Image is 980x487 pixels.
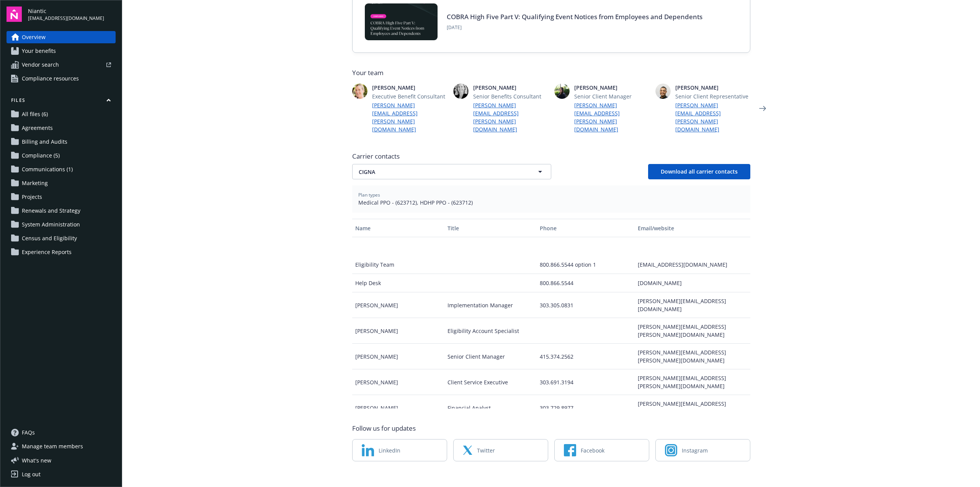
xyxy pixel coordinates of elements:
div: Financial Analyst [444,395,537,421]
a: Twitter [453,439,548,461]
a: Your benefits [7,45,116,57]
a: LinkedIn [352,439,447,461]
div: Title [448,224,534,232]
span: Projects [22,191,42,203]
span: CIGNA [359,168,518,176]
button: Download all carrier contacts [648,164,750,179]
span: Download all carrier contacts [661,168,738,175]
a: All files (6) [7,108,116,120]
span: Marketing [22,177,48,189]
div: [PERSON_NAME][EMAIL_ADDRESS][DOMAIN_NAME] [635,292,750,318]
button: What's new [7,456,64,464]
div: [PERSON_NAME] [352,292,444,318]
span: Agreements [22,122,53,134]
span: Twitter [477,446,495,454]
div: Eligibility Team [352,256,444,274]
button: Title [444,219,537,237]
a: Instagram [655,439,750,461]
div: 415.374.2562 [537,344,635,369]
div: [PERSON_NAME] [352,344,444,369]
button: Email/website [635,219,750,237]
button: Files [7,97,116,107]
span: Follow us for updates [352,424,416,433]
span: Billing and Audits [22,136,67,148]
img: photo [554,84,570,99]
span: System Administration [22,218,80,231]
span: Senior Benefits Consultant [473,92,548,100]
button: Name [352,219,444,237]
span: Your team [352,68,750,77]
a: System Administration [7,218,116,231]
div: 303.691.3194 [537,369,635,395]
div: Client Service Executive [444,369,537,395]
div: [PERSON_NAME][EMAIL_ADDRESS][PERSON_NAME][DOMAIN_NAME] [635,395,750,421]
span: Carrier contacts [352,152,750,161]
div: 303.305.0831 [537,292,635,318]
a: Overview [7,31,116,43]
a: Communications (1) [7,163,116,175]
span: Renewals and Strategy [22,205,80,217]
div: Email/website [638,224,747,232]
button: Niantic[EMAIL_ADDRESS][DOMAIN_NAME] [28,7,116,22]
a: [PERSON_NAME][EMAIL_ADDRESS][PERSON_NAME][DOMAIN_NAME] [473,101,548,133]
a: Vendor search [7,59,116,71]
div: 800.866.5544 option 1 [537,256,635,274]
div: 303.729.8977 [537,395,635,421]
span: Medical PPO - (623712), HDHP PPO - (623712) [358,198,744,207]
div: [EMAIL_ADDRESS][DOMAIN_NAME] [635,256,750,274]
button: Phone [537,219,635,237]
div: [PERSON_NAME][EMAIL_ADDRESS][PERSON_NAME][DOMAIN_NAME] [635,369,750,395]
div: [PERSON_NAME] [352,369,444,395]
span: Compliance resources [22,72,79,85]
span: Senior Client Representative [675,92,750,100]
a: Renewals and Strategy [7,205,116,217]
span: Manage team members [22,440,83,453]
span: Census and Eligibility [22,232,77,244]
div: Senior Client Manager [444,344,537,369]
div: Log out [22,468,41,480]
span: FAQs [22,426,35,439]
span: [PERSON_NAME] [473,84,548,92]
span: [PERSON_NAME] [372,84,447,92]
span: Communications (1) [22,163,73,175]
a: Compliance (5) [7,149,116,162]
div: 800.866.5544 [537,274,635,292]
div: [DOMAIN_NAME] [635,274,750,292]
img: photo [453,84,469,99]
a: Facebook [554,439,649,461]
span: Facebook [581,446,604,454]
span: All files (6) [22,108,48,120]
a: Next [756,102,769,115]
a: Projects [7,191,116,203]
button: CIGNA [352,164,551,179]
span: Senior Client Manager [574,92,649,100]
a: Billing and Audits [7,136,116,148]
div: [PERSON_NAME][EMAIL_ADDRESS][PERSON_NAME][DOMAIN_NAME] [635,344,750,369]
a: FAQs [7,426,116,439]
a: [PERSON_NAME][EMAIL_ADDRESS][PERSON_NAME][DOMAIN_NAME] [372,101,447,133]
div: Help Desk [352,274,444,292]
img: photo [655,84,671,99]
div: [PERSON_NAME][EMAIL_ADDRESS][PERSON_NAME][DOMAIN_NAME] [635,318,750,344]
a: Compliance resources [7,72,116,85]
span: [EMAIL_ADDRESS][DOMAIN_NAME] [28,15,104,22]
a: COBRA High Five Part V: Qualifying Event Notices from Employees and Dependents [447,12,702,21]
div: Eligibility Account Specialist [444,318,537,344]
a: [PERSON_NAME][EMAIL_ADDRESS][PERSON_NAME][DOMAIN_NAME] [574,101,649,133]
span: What ' s new [22,456,51,464]
span: Overview [22,31,46,43]
span: [PERSON_NAME] [574,84,649,92]
img: BLOG-Card Image - Compliance - COBRA High Five Pt 5 - 09-11-25.jpg [365,3,438,40]
div: Name [355,224,441,232]
a: Experience Reports [7,246,116,258]
span: [DATE] [447,24,702,31]
img: navigator-logo.svg [7,7,22,22]
div: Implementation Manager [444,292,537,318]
span: Executive Benefit Consultant [372,92,447,100]
span: Compliance (5) [22,149,60,162]
span: Vendor search [22,59,59,71]
span: Your benefits [22,45,56,57]
a: Manage team members [7,440,116,453]
span: Experience Reports [22,246,72,258]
